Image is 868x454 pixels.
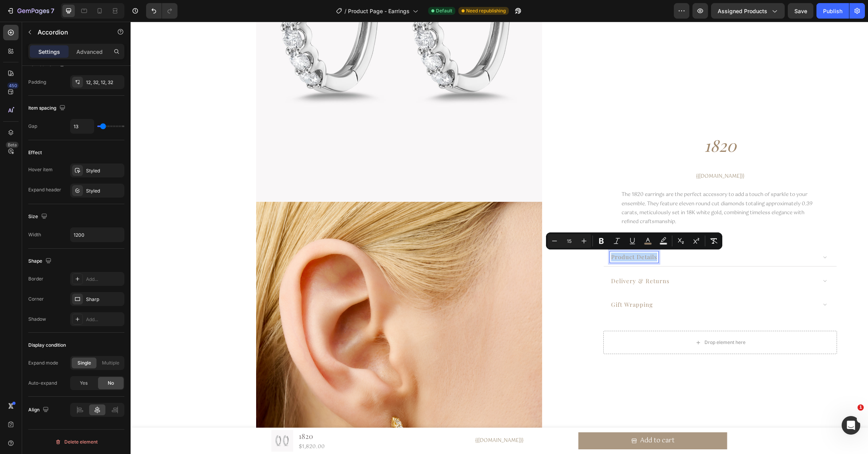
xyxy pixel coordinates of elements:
[823,7,842,15] div: Publish
[28,296,44,303] div: Corner
[6,142,19,148] div: Beta
[71,119,94,133] input: Auto
[480,279,522,286] span: gift wrapping
[28,359,58,366] div: Expand mode
[28,166,53,173] div: Hover item
[86,167,122,174] div: Styled
[38,28,103,37] p: Accordion
[86,187,122,194] div: Styled
[28,123,37,130] div: Gap
[76,48,103,56] p: Advanced
[3,3,58,19] button: 7
[711,3,785,19] button: Assigned Products
[473,108,706,139] a: 1820
[77,359,91,366] span: Single
[102,359,119,366] span: Multiple
[28,256,53,267] div: Shape
[574,318,615,324] div: Drop element here
[28,275,43,282] div: Border
[473,151,706,158] div: {{[DOMAIN_NAME]}}
[108,380,114,387] span: No
[510,414,544,425] div: Add to cart
[28,79,46,86] div: Padding
[816,3,849,19] button: Publish
[479,230,528,241] div: Rich Text Editor. Editing area: main
[28,149,42,156] div: Effect
[842,416,860,435] iframe: Intercom live chat
[80,380,88,387] span: Yes
[491,169,682,204] p: The 1820 earrings are the perfect accessory to add a touch of sparkle to your ensemble. They feat...
[51,6,54,15] p: 7
[71,228,124,242] input: Auto
[28,380,57,387] div: Auto-expand
[55,437,98,447] div: Delete element
[28,212,49,222] div: Size
[344,7,346,15] span: /
[294,415,443,423] div: {{[DOMAIN_NAME]}}
[479,253,540,265] div: Rich Text Editor. Editing area: main
[788,3,813,19] button: Save
[7,83,19,89] div: 450
[28,103,67,113] div: Item spacing
[479,277,524,288] div: Rich Text Editor. Editing area: main
[167,421,195,430] div: $1,820.00
[28,316,46,323] div: Shadow
[436,7,452,14] span: Default
[86,276,122,283] div: Add...
[466,7,506,14] span: Need republishing
[480,231,527,239] span: product details
[28,405,50,415] div: Align
[858,404,864,411] span: 1
[718,7,767,15] span: Assigned Products
[28,342,66,349] div: Display condition
[86,296,122,303] div: Sharp
[86,316,122,323] div: Add...
[38,48,60,56] p: Settings
[28,186,61,193] div: Expand header
[348,7,410,15] span: Product Page - Earrings
[480,255,539,263] span: delivery & returns
[794,8,807,14] span: Save
[448,411,597,428] button: Add to cart
[131,22,868,454] iframe: Design area
[146,3,177,19] div: Undo/Redo
[28,231,41,238] div: Width
[546,232,722,249] div: Editor contextual toolbar
[86,79,122,86] div: 12, 32, 12, 32
[28,436,124,448] button: Delete element
[167,409,195,421] h1: 1820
